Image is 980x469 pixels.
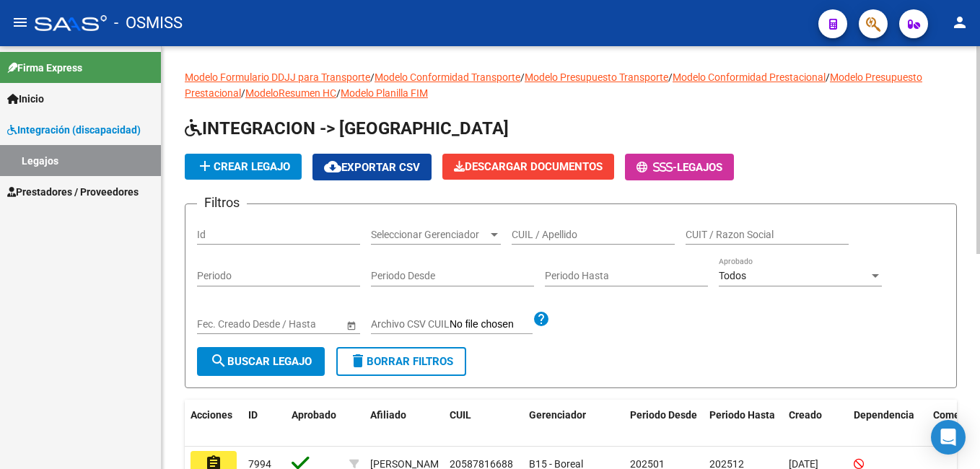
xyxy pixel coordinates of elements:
datatable-header-cell: Creado [783,400,848,447]
mat-icon: cloud_download [324,158,341,175]
a: Modelo Conformidad Prestacional [673,71,826,83]
button: Borrar Filtros [336,347,466,376]
span: ID [248,409,258,421]
datatable-header-cell: Periodo Desde [624,400,704,447]
mat-icon: search [210,352,227,369]
mat-icon: delete [349,352,367,369]
button: Descargar Documentos [442,154,614,180]
span: Firma Express [7,60,82,76]
datatable-header-cell: Afiliado [364,400,444,447]
datatable-header-cell: Acciones [185,400,242,447]
span: Periodo Hasta [709,409,775,421]
a: ModeloResumen HC [245,87,336,99]
span: Descargar Documentos [454,160,603,173]
span: Borrar Filtros [349,355,453,368]
input: Fecha inicio [197,318,250,330]
button: Open calendar [344,317,359,333]
datatable-header-cell: Aprobado [286,400,344,447]
h3: Filtros [197,193,247,213]
span: CUIL [450,409,471,421]
input: Fecha fin [262,318,333,330]
span: INTEGRACION -> [GEOGRAPHIC_DATA] [185,118,509,139]
span: Buscar Legajo [210,355,312,368]
mat-icon: menu [12,14,29,31]
datatable-header-cell: ID [242,400,286,447]
button: Buscar Legajo [197,347,325,376]
a: Modelo Presupuesto Transporte [525,71,668,83]
button: -Legajos [625,154,734,180]
span: Seleccionar Gerenciador [371,229,488,241]
a: Modelo Planilla FIM [341,87,428,99]
datatable-header-cell: Dependencia [848,400,927,447]
span: - [636,161,677,174]
span: Archivo CSV CUIL [371,318,450,330]
span: Legajos [677,161,722,174]
span: Periodo Desde [630,409,697,421]
mat-icon: person [951,14,968,31]
span: Gerenciador [529,409,586,421]
button: Crear Legajo [185,154,302,180]
span: Creado [789,409,822,421]
a: Modelo Conformidad Transporte [375,71,520,83]
span: Integración (discapacidad) [7,122,141,138]
div: Open Intercom Messenger [931,420,966,455]
span: Todos [719,270,746,281]
span: Crear Legajo [196,160,290,173]
datatable-header-cell: Gerenciador [523,400,624,447]
button: Exportar CSV [312,154,432,180]
span: Prestadores / Proveedores [7,184,139,200]
span: Aprobado [292,409,336,421]
span: Dependencia [854,409,914,421]
a: Modelo Formulario DDJJ para Transporte [185,71,370,83]
span: Exportar CSV [324,161,420,174]
span: Acciones [191,409,232,421]
datatable-header-cell: Periodo Hasta [704,400,783,447]
mat-icon: add [196,157,214,175]
span: Inicio [7,91,44,107]
input: Archivo CSV CUIL [450,318,533,331]
span: - OSMISS [114,7,183,39]
span: Afiliado [370,409,406,421]
mat-icon: help [533,310,550,328]
datatable-header-cell: CUIL [444,400,523,447]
